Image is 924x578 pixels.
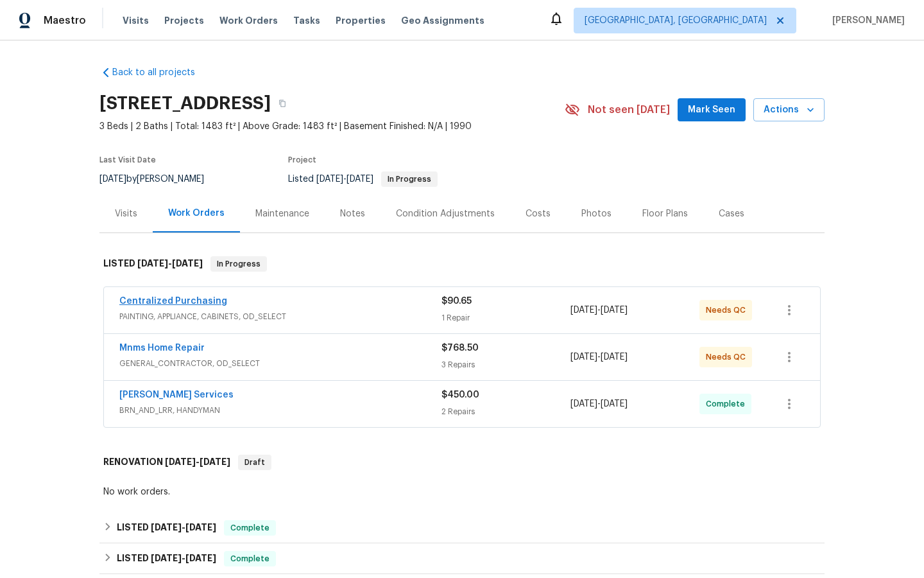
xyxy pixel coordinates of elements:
span: [DATE] [316,175,343,184]
span: Properties [336,14,386,27]
a: [PERSON_NAME] Services [119,390,234,399]
span: Needs QC [706,351,751,363]
span: $768.50 [441,344,479,353]
span: Not seen [DATE] [588,103,670,116]
div: by [PERSON_NAME] [99,171,219,187]
h2: [STREET_ADDRESS] [99,97,271,110]
span: - [137,259,203,268]
span: Actions [764,102,814,118]
span: GENERAL_CONTRACTOR, OD_SELECT [119,357,441,370]
span: [DATE] [601,306,628,315]
div: 3 Repairs [441,358,570,371]
span: Complete [706,398,750,410]
div: Notes [340,207,365,220]
span: Tasks [293,16,320,25]
a: Centralized Purchasing [119,297,227,306]
div: Photos [581,207,612,220]
span: [DATE] [151,554,182,563]
h6: RENOVATION [103,455,230,470]
span: - [570,398,628,410]
span: BRN_AND_LRR, HANDYMAN [119,404,441,417]
span: In Progress [212,258,266,270]
span: [PERSON_NAME] [827,14,905,27]
button: Mark Seen [678,98,746,122]
div: RENOVATION [DATE]-[DATE]Draft [99,442,825,483]
span: - [151,523,216,532]
span: PAINTING, APPLIANCE, CABINETS, OD_SELECT [119,310,441,323]
span: [DATE] [185,523,216,532]
span: [GEOGRAPHIC_DATA], [GEOGRAPHIC_DATA] [585,14,767,27]
div: Condition Adjustments [396,207,495,220]
h6: LISTED [117,520,216,536]
span: [DATE] [601,353,628,362]
span: [DATE] [185,554,216,563]
span: Draft [239,456,270,469]
span: [DATE] [200,457,230,466]
span: Work Orders [219,14,278,27]
span: Listed [288,175,438,184]
span: - [570,351,628,363]
span: Visits [123,14,149,27]
span: In Progress [382,175,436,183]
span: Maestro [44,14,86,27]
div: 2 Repairs [441,405,570,418]
span: Needs QC [706,304,751,317]
div: Visits [115,207,137,220]
div: Maintenance [255,207,309,220]
div: No work orders. [103,486,821,498]
h6: LISTED [103,256,203,272]
span: Projects [164,14,204,27]
h6: LISTED [117,551,216,566]
span: Last Visit Date [99,156,156,164]
span: - [151,554,216,563]
span: [DATE] [172,259,203,268]
span: Project [288,156,316,164]
span: 3 Beds | 2 Baths | Total: 1483 ft² | Above Grade: 1483 ft² | Basement Finished: N/A | 1990 [99,120,565,133]
span: [DATE] [570,353,597,362]
div: Floor Plans [642,207,688,220]
span: $90.65 [441,297,472,306]
div: 1 Repair [441,311,570,324]
span: Complete [225,552,275,565]
span: [DATE] [346,175,373,184]
span: Complete [225,521,275,534]
span: - [316,175,373,184]
div: Work Orders [168,207,225,220]
a: Mnms Home Repair [119,344,205,353]
button: Actions [753,98,825,122]
span: [DATE] [99,175,126,184]
span: [DATE] [151,523,182,532]
span: - [165,457,230,466]
span: [DATE] [601,399,628,408]
span: - [570,304,628,317]
div: LISTED [DATE]-[DATE]Complete [99,512,825,543]
span: [DATE] [137,259,168,268]
button: Copy Address [271,92,294,115]
div: Costs [526,207,551,220]
div: LISTED [DATE]-[DATE]Complete [99,543,825,574]
span: Mark Seen [688,102,735,118]
div: Cases [719,207,744,220]
span: [DATE] [570,306,597,315]
span: [DATE] [570,399,597,408]
a: Back to all projects [99,66,223,79]
div: LISTED [DATE]-[DATE]In Progress [99,243,825,285]
span: [DATE] [165,457,196,466]
span: $450.00 [441,390,479,399]
span: Geo Assignments [401,14,484,27]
